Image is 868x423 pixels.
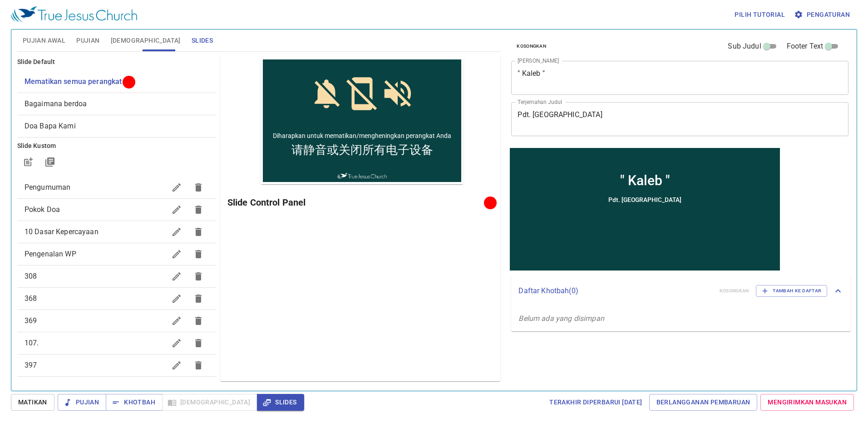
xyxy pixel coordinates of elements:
span: 请静音或关闭所有电子设备 [31,85,173,101]
div: 308 [17,266,217,287]
span: Kosongkan [517,42,546,50]
span: Slides [192,35,213,46]
img: True Jesus Church [11,6,137,23]
span: [object Object] [25,77,122,86]
span: Pujian [65,397,99,408]
textarea: " Kaleb " [518,69,842,86]
h6: Slide Kustom [17,141,217,151]
span: Footer Text [787,41,824,52]
span: Sub Judul [728,41,761,52]
span: Matikan [18,397,47,408]
span: Pilih tutorial [735,9,785,20]
span: [object Object] [25,99,87,108]
span: [DEMOGRAPHIC_DATA] [111,35,181,46]
button: Slides [257,394,304,411]
div: Pengenalan WP [17,243,217,265]
div: Bagaimana berdoa [17,93,217,115]
span: Mengirimkan Masukan [768,397,847,408]
div: 107. [17,332,217,354]
a: Terakhir Diperbarui [DATE] [546,394,646,411]
span: Tambah ke Daftar [762,287,821,295]
span: 368 [25,294,37,303]
span: 397 [25,361,37,369]
button: Kosongkan [511,41,552,52]
span: [object Object] [25,122,76,130]
span: Pujian Awal [23,35,65,46]
div: 397 [17,354,217,376]
span: Khotbah [113,397,155,408]
span: Pokok Doa [25,205,60,214]
div: Daftar Khotbah(0)KosongkanTambah ke Daftar [511,276,851,306]
span: Pujian [76,35,99,46]
textarea: Pdt. [GEOGRAPHIC_DATA] [518,110,842,128]
span: 10 Dasar Kepercayaan [25,227,99,236]
iframe: from-child [508,146,782,273]
button: Matikan [11,394,54,411]
p: Daftar Khotbah ( 0 ) [518,285,712,296]
span: Pengaturan [796,9,850,20]
button: Tambah ke Daftar [756,285,827,297]
div: Pokok Doa [17,199,217,221]
h6: Slide Control Panel [227,195,488,210]
span: 3 [25,383,29,392]
div: Mematikan semua perangkat [17,71,217,93]
button: Pilih tutorial [731,6,789,23]
div: 368 [17,288,217,310]
div: 3 [17,377,217,398]
span: Terakhir Diperbarui [DATE] [549,397,642,408]
div: Pengumuman [17,177,217,198]
a: Berlangganan Pembaruan [649,394,758,411]
h6: Slide Default [17,57,217,67]
button: Pengaturan [792,6,853,23]
span: Pengumuman [25,183,71,192]
span: Slides [264,397,296,408]
button: Pujian [58,394,106,411]
span: 308 [25,272,37,280]
div: Doa Bapa Kami [17,115,217,137]
div: 10 Dasar Kepercayaan [17,221,217,243]
i: Belum ada yang disimpan [518,314,604,323]
div: 369 [17,310,217,332]
img: True Jesus Church [77,116,126,122]
button: Khotbah [106,394,163,411]
span: 107. [25,339,39,347]
a: Mengirimkan Masukan [760,394,854,411]
span: Pengenalan WP [25,250,76,258]
span: 369 [25,316,37,325]
span: Diharapkan untuk mematikan/mengheningkan perangkat Anda [12,75,191,82]
span: Berlangganan Pembaruan [656,397,750,408]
